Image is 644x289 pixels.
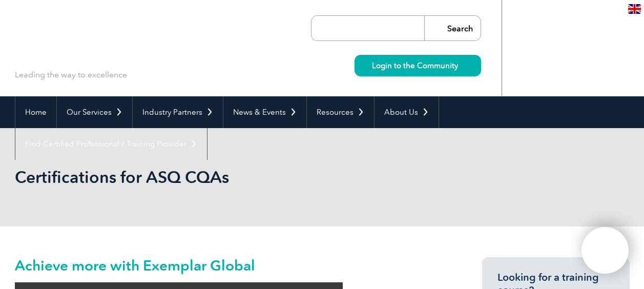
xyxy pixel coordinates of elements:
[15,128,207,160] a: Find Certified Professional / Training Provider
[15,257,445,274] h2: Achieve more with Exemplar Global
[133,96,223,128] a: Industry Partners
[15,169,445,185] h2: Certifications for ASQ CQAs
[592,238,618,263] img: svg+xml;nitro-empty-id=ODY5OjExNg==-1;base64,PHN2ZyB2aWV3Qm94PSIwIDAgNDAwIDQwMCIgd2lkdGg9IjQwMCIg...
[355,55,481,76] a: Login to the Community
[375,96,439,128] a: About Us
[57,96,132,128] a: Our Services
[424,16,481,40] input: Search
[15,69,127,80] p: Leading the way to excellence
[223,96,306,128] a: News & Events
[628,4,641,14] img: en
[458,63,464,68] img: svg+xml;nitro-empty-id=MzU0OjIyMw==-1;base64,PHN2ZyB2aWV3Qm94PSIwIDAgMTEgMTEiIHdpZHRoPSIxMSIgaGVp...
[15,96,56,128] a: Home
[307,96,374,128] a: Resources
